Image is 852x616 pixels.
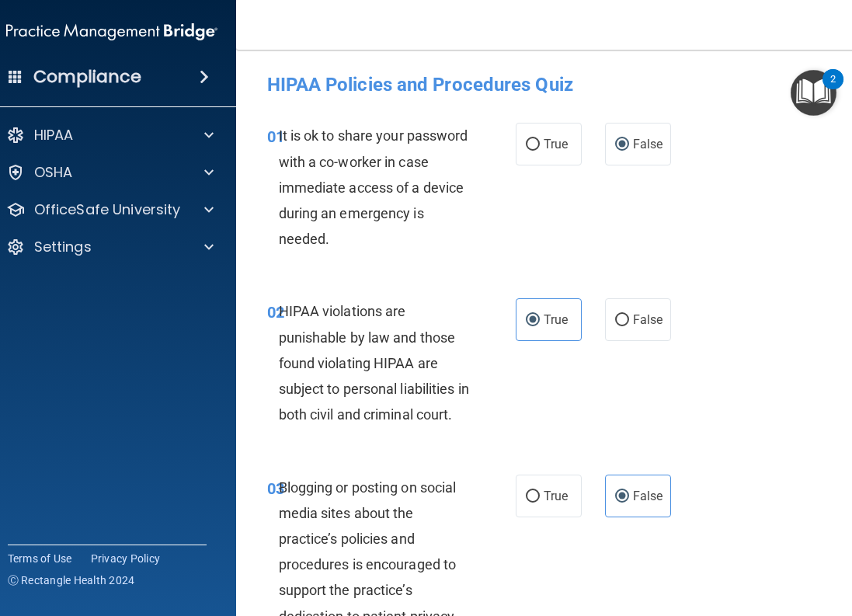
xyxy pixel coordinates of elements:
a: Privacy Policy [91,551,161,566]
a: HIPAA [6,126,214,144]
p: OSHA [34,163,73,182]
span: Ⓒ Rectangle Health 2024 [8,572,135,588]
span: True [544,312,568,327]
p: HIPAA [34,126,74,144]
p: OfficeSafe University [34,200,181,219]
input: False [615,491,629,503]
input: True [526,491,540,503]
span: False [633,489,663,503]
input: True [526,139,540,151]
img: PMB logo [6,16,217,47]
a: OfficeSafe University [6,200,214,219]
span: False [633,312,663,327]
span: True [544,489,568,503]
input: False [615,315,629,326]
a: Settings [6,238,214,256]
span: 03 [267,479,284,498]
button: Open Resource Center, 2 new notifications [791,70,836,116]
iframe: Drift Widget Chat Controller [774,509,833,568]
span: 02 [267,303,284,322]
span: 01 [267,127,284,146]
a: OSHA [6,163,214,182]
input: False [615,139,629,151]
h4: HIPAA Policies and Procedures Quiz [267,75,834,95]
span: HIPAA violations are punishable by law and those found violating HIPAA are subject to personal li... [279,303,469,423]
h4: Compliance [33,66,141,88]
span: True [544,137,568,151]
input: True [526,315,540,326]
span: False [633,137,663,151]
a: Terms of Use [8,551,72,566]
span: It is ok to share your password with a co-worker in case immediate access of a device during an e... [279,127,468,247]
p: Settings [34,238,92,256]
div: 2 [830,79,836,99]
